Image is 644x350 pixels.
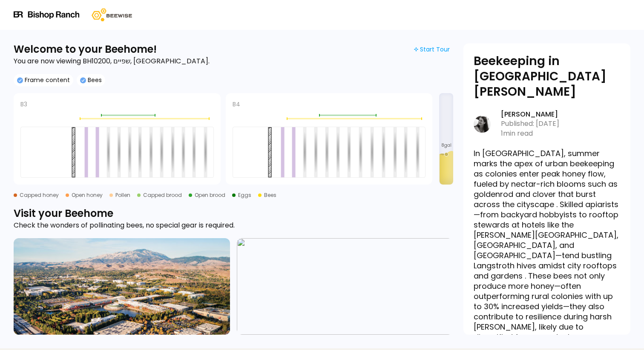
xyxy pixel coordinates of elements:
img: Entity Icon [14,9,80,21]
h4: B3 [20,100,214,109]
span: [PERSON_NAME] [501,110,559,119]
div: Start Tour [414,46,450,53]
p: You are now viewing BH 10200 , שפיים , [GEOGRAPHIC_DATA] . [14,55,210,67]
div: Open brood [195,191,225,199]
div: Capped honey [20,191,59,199]
p: Bees [86,76,102,85]
span: 8 gal [441,142,451,149]
h4: B4 [233,100,426,109]
div: Bees [264,191,276,199]
img: Location [14,238,230,335]
h3: Welcome to your Beehome! [14,43,210,55]
div: Eggs [238,191,251,199]
div: Pollen [115,191,130,199]
img: Beekeeping in Boston Summar [474,116,491,133]
h2: Beekeeping in [GEOGRAPHIC_DATA] [PERSON_NAME] [474,54,620,100]
span: Published: [DATE] [501,119,559,128]
span: 1 min read [501,129,559,138]
h2: Visit your Beehome [14,208,453,219]
img: Beewise Logo [92,9,132,21]
button: Start Tour [411,43,453,55]
div: Capped brood [143,191,182,199]
p: Check the wonders of pollinating bees, no special gear is required. [14,219,453,231]
div: Open honey [72,191,103,199]
p: Frame content [23,76,70,85]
